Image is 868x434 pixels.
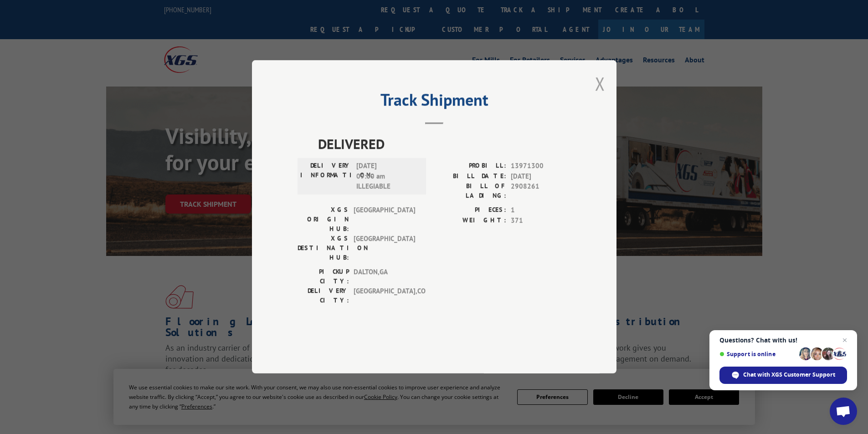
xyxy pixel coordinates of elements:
span: 13971300 [511,161,571,172]
label: DELIVERY CITY: [298,286,349,306]
label: BILL DATE: [434,171,506,182]
span: Support is online [719,351,796,357]
label: XGS ORIGIN HUB: [298,205,349,234]
span: [DATE] [511,171,571,182]
span: [DATE] 09:00 am ILLEGIABLE [356,161,418,192]
span: DELIVERED [318,134,571,154]
span: [GEOGRAPHIC_DATA] , CO [354,286,415,306]
button: Close modal [595,71,605,96]
span: 1 [511,205,571,216]
span: [GEOGRAPHIC_DATA] [354,205,415,234]
label: DELIVERY INFORMATION: [300,161,352,192]
label: WEIGHT: [434,215,506,226]
span: 2908261 [511,182,571,201]
span: Chat with XGS Customer Support [743,371,835,379]
div: Chat with XGS Customer Support [719,367,847,384]
label: PROBILL: [434,161,506,172]
label: BILL OF LADING: [434,182,506,201]
span: Close chat [839,335,850,346]
span: [GEOGRAPHIC_DATA] [354,234,415,263]
label: PIECES: [434,205,506,216]
span: DALTON , GA [354,267,415,286]
span: Questions? Chat with us! [719,337,847,344]
h2: Track Shipment [298,93,571,111]
label: XGS DESTINATION HUB: [298,234,349,263]
div: Open chat [830,398,857,425]
label: PICKUP CITY: [298,267,349,286]
span: 371 [511,215,571,226]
